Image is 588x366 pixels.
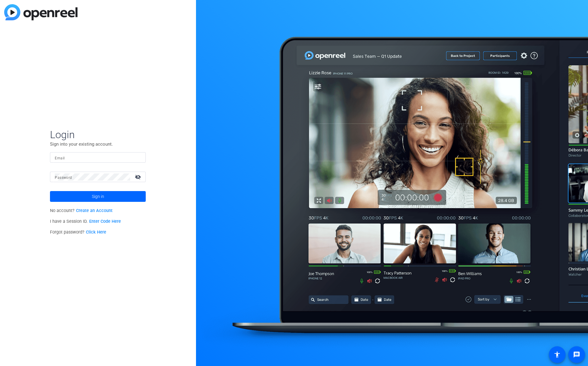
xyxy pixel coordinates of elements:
span: No account? [50,208,113,213]
span: Forgot password? [50,230,106,235]
a: Enter Code Here [89,219,121,224]
mat-icon: accessibility [554,351,561,358]
span: I have a Session ID. [50,219,121,224]
a: Create an Account [76,208,113,213]
a: Click Here [86,230,106,235]
img: blue-gradient.svg [4,4,78,20]
mat-icon: visibility_off [131,173,146,181]
mat-label: Password [55,176,72,180]
span: Login [50,128,146,141]
button: Sign in [50,191,146,202]
p: Sign into your existing account. [50,141,146,147]
mat-label: Email [55,156,65,160]
mat-icon: message [573,351,580,358]
input: Enter Email Address [55,154,141,161]
span: Sign in [92,189,104,204]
